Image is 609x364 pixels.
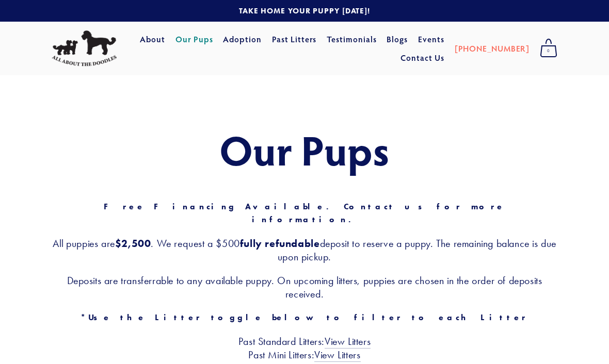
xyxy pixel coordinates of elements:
[314,349,360,362] a: View Litters
[272,34,317,44] a: Past Litters
[535,36,563,61] a: 0 items in cart
[327,30,377,48] a: Testimonials
[175,30,213,48] a: Our Pups
[240,237,320,250] strong: fully refundable
[400,48,444,67] a: Contact Us
[52,237,557,263] h3: All puppies are . We request a $500 deposit to reserve a puppy. The remaining balance is due upon...
[52,274,557,301] h3: Deposits are transferrable to any available puppy. On upcoming litters, puppies are chosen in the...
[115,237,151,250] strong: $2,500
[52,127,557,172] h1: Our Pups
[387,30,408,48] a: Blogs
[52,30,117,67] img: All About The Doodles
[418,30,444,48] a: Events
[104,202,514,225] strong: Free Financing Available. Contact us for more information.
[455,39,530,58] a: [PHONE_NUMBER]
[52,335,557,361] h3: Past Standard Litters: Past Mini Litters:
[81,312,528,322] strong: *Use the Litter toggle below to filter to each Litter
[223,30,262,48] a: Adoption
[325,335,371,349] a: View Litters
[540,44,557,58] span: 0
[140,30,165,48] a: About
